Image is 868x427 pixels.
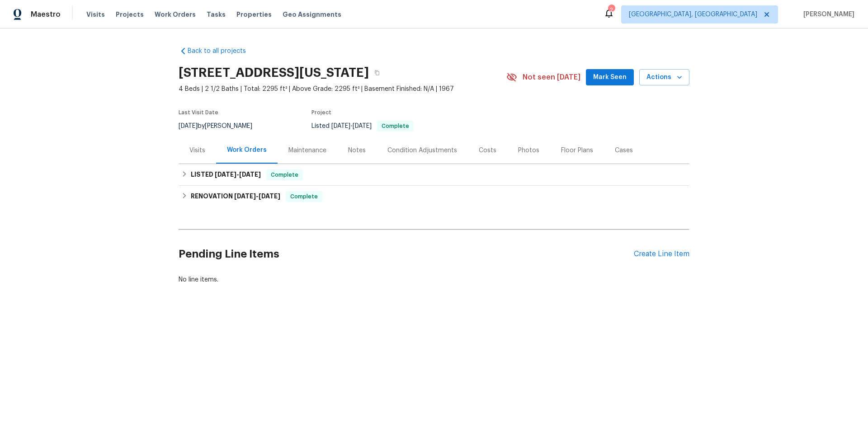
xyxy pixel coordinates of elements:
div: Create Line Item [634,250,689,258]
div: Maintenance [288,146,326,155]
span: [GEOGRAPHIC_DATA], [GEOGRAPHIC_DATA] [629,10,757,19]
span: Last Visit Date [179,110,218,115]
div: Photos [518,146,539,155]
div: Work Orders [227,145,267,155]
span: Complete [267,170,302,179]
span: Not seen [DATE] [523,73,580,82]
span: Projects [116,10,144,19]
div: Floor Plans [561,146,593,155]
span: Properties [236,10,272,19]
button: Copy Address [369,65,385,81]
div: RENOVATION [DATE]-[DATE]Complete [179,186,689,207]
div: Costs [479,146,496,155]
span: Geo Assignments [283,10,341,19]
span: [DATE] [179,123,198,129]
div: by [PERSON_NAME] [179,121,263,131]
div: Condition Adjustments [387,146,457,155]
span: 4 Beds | 2 1/2 Baths | Total: 2295 ft² | Above Grade: 2295 ft² | Basement Finished: N/A | 1967 [179,84,506,94]
span: [DATE] [215,171,236,178]
button: Mark Seen [586,69,634,86]
span: Tasks [207,11,226,18]
span: Complete [287,192,321,201]
h6: LISTED [191,169,261,180]
div: LISTED [DATE]-[DATE]Complete [179,164,689,186]
span: - [331,123,372,129]
div: Cases [615,146,633,155]
span: Complete [378,123,413,129]
button: Actions [639,69,689,86]
span: Project [311,110,331,115]
span: - [234,193,280,199]
span: - [215,171,261,178]
span: [DATE] [259,193,280,199]
div: No line items. [179,275,689,284]
span: [DATE] [234,193,256,199]
span: Visits [86,10,105,19]
div: Visits [189,146,205,155]
h2: Pending Line Items [179,233,634,275]
span: Actions [646,72,682,83]
span: [DATE] [331,123,350,129]
span: Work Orders [155,10,196,19]
span: [DATE] [353,123,372,129]
div: Notes [348,146,366,155]
h6: RENOVATION [191,191,280,202]
span: [PERSON_NAME] [800,10,854,19]
span: [DATE] [239,171,261,178]
span: Maestro [31,10,61,19]
h2: [STREET_ADDRESS][US_STATE] [179,68,369,77]
span: Mark Seen [593,72,627,83]
a: Back to all projects [179,47,265,56]
span: Listed [311,123,414,129]
div: 2 [608,5,614,14]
